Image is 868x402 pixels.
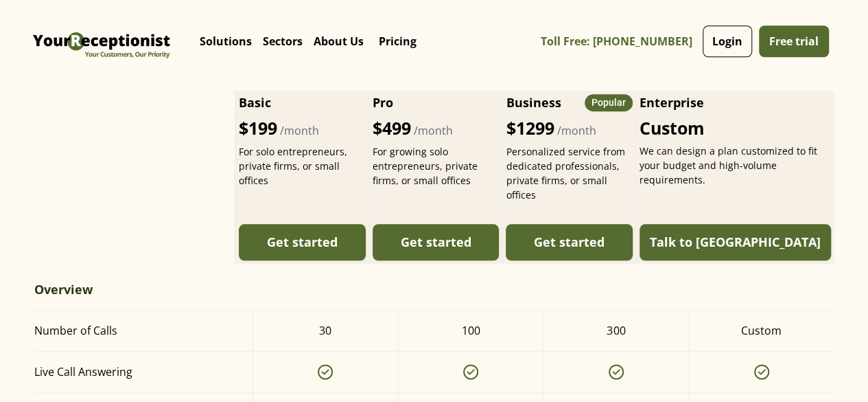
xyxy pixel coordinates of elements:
div: Number of Calls [34,322,236,340]
div: Sectors [257,14,308,69]
div: 100 [461,322,480,339]
div: About Us [308,14,369,69]
div: Popular [591,96,626,110]
div: Personalized service from dedicated professionals, private firms, or small offices [506,144,633,202]
div: Get started [400,233,471,252]
a: home [30,10,174,72]
a: Talk to [GEOGRAPHIC_DATA] [640,224,831,260]
div: $499 [373,118,500,139]
a: Get started [239,224,366,260]
a: Login [703,25,752,57]
div: Overview [34,280,834,299]
div: For solo entrepreneurs, private firms, or small offices [239,144,366,188]
div: For growing solo entrepreneurs, private firms, or small offices [373,144,500,188]
a: Get started [506,224,633,260]
div: Get started [534,233,605,252]
p: Solutions [200,34,252,48]
h2: Business [506,93,561,112]
div: $1299 [506,118,633,139]
div: Live Call Answering [34,363,236,381]
p: Sectors [263,34,303,48]
div: 300 [607,322,625,339]
a: Get started [373,224,500,260]
h2: Pro [373,93,500,112]
img: Virtual Receptionist - Answering Service - Call and Live Chat Receptionist - Virtual Receptionist... [30,10,174,72]
h2: Enterprise [640,93,831,112]
iframe: Chat Widget [640,254,868,402]
span: /month [414,123,453,138]
p: About Us [314,34,364,48]
div: $199 [239,118,366,139]
h2: Basic [239,93,271,112]
div: Custom [640,118,831,138]
div: We can design a plan customized to fit your budget and high-volume requirements. [640,144,831,187]
span: /month [556,123,596,138]
div: Get started [267,233,338,252]
a: Free trial [759,25,829,57]
a: Toll Free: [PHONE_NUMBER] [541,26,699,57]
div: 30 [319,322,331,339]
a: Pricing [369,21,426,62]
span: /month [280,123,319,138]
div: Talk to [GEOGRAPHIC_DATA] [650,233,821,252]
div: Solutions [194,14,257,69]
